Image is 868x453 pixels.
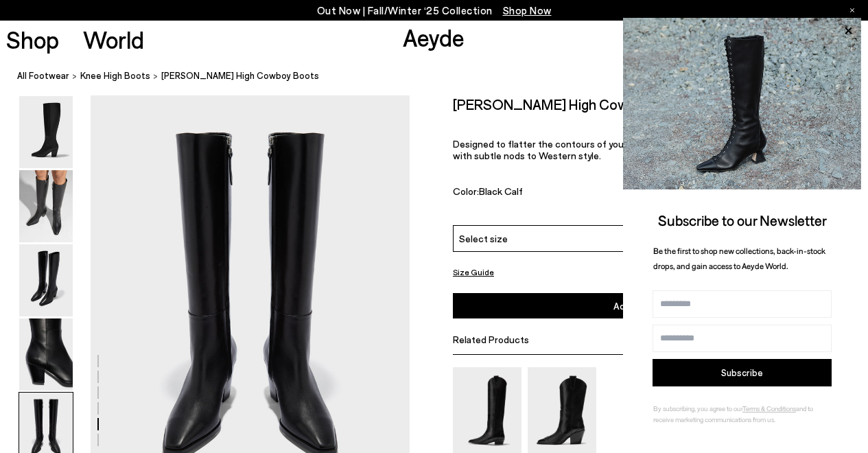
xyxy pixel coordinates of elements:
span: Add to Cart [613,300,664,312]
img: Minerva High Cowboy Boots - Image 1 [19,96,73,168]
button: Size Guide [453,264,494,281]
a: World [83,27,144,51]
span: Subscribe to our Newsletter [658,211,827,229]
img: Minerva High Cowboy Boots - Image 2 [19,170,73,242]
span: By subscribing, you agree to our [653,404,742,413]
img: 2a6287a1333c9a56320fd6e7b3c4a9a9.jpg [623,18,861,189]
span: Select size [459,231,508,246]
a: Shop [6,27,59,51]
p: Out Now | Fall/Winter ‘25 Collection [317,2,552,19]
p: Designed to flatter the contours of your leg, [PERSON_NAME] is a fitted knee boot with subtle nod... [453,138,825,161]
a: Aeyde [403,23,465,51]
img: Minerva High Cowboy Boots - Image 3 [19,244,73,316]
button: Add to Cart [453,293,825,318]
button: Subscribe [653,359,832,386]
span: Be the first to shop new collections, back-in-stock drops, and gain access to Aeyde World. [653,246,825,271]
span: Navigate to /collections/new-in [503,4,552,16]
span: knee high boots [80,70,150,81]
div: Color: [453,185,764,201]
nav: breadcrumb [17,58,868,95]
a: All Footwear [17,69,69,83]
span: [PERSON_NAME] High Cowboy Boots [161,69,319,83]
span: Black Calf [479,185,523,197]
h2: [PERSON_NAME] High Cowboy Boots [453,95,692,113]
img: Minerva High Cowboy Boots - Image 4 [19,318,73,391]
span: Related Products [453,334,529,345]
a: Terms & Conditions [742,404,796,413]
a: knee high boots [80,69,150,83]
